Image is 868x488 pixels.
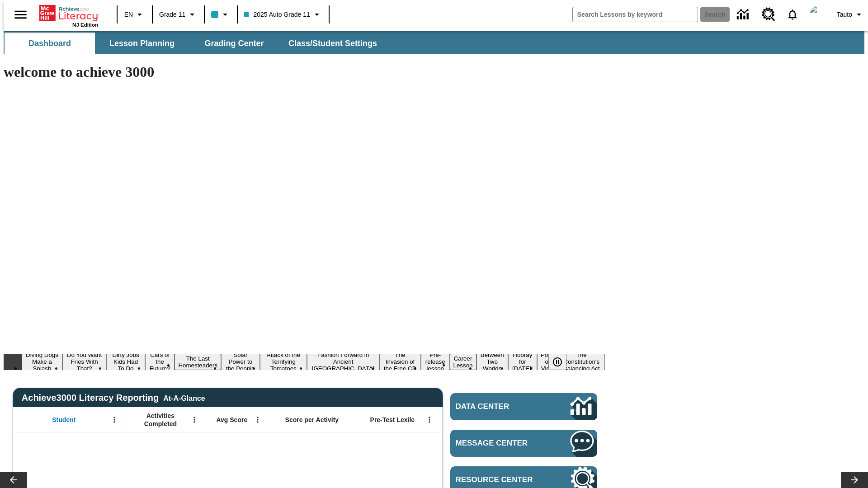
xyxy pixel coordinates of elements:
[120,6,149,23] button: Language: EN, Select a language
[106,350,145,373] button: Slide 3 Dirty Jobs Kids Had To Do
[241,6,325,23] button: Class: 2025 Auto Grade 11, Select your class
[508,350,537,373] button: Slide 13 Hooray for Constitution Day!
[450,393,597,420] a: Data Center
[548,354,576,370] div: Pause
[108,413,121,427] button: Open Menu
[145,350,175,373] button: Slide 4 Cars of the Future?
[204,38,264,49] span: Grading Center
[244,10,310,19] span: 2025 Auto Grade 11
[7,1,34,28] button: Open side menu
[216,416,247,424] span: Avg Score
[28,38,71,49] span: Dashboard
[175,354,221,370] button: Slide 5 The Last Homesteaders
[450,354,476,370] button: Slide 11 Career Lesson
[97,33,187,54] button: Lesson Planning
[804,3,833,26] button: Select a new avatar
[39,3,98,28] div: Home
[52,416,75,424] span: Student
[124,10,133,19] span: EN
[4,64,605,80] h1: welcome to achieve 3000
[810,5,828,23] img: Avatar
[841,472,868,488] button: Lesson carousel, Next
[208,6,234,23] button: Class color is light blue. Change class color
[189,33,279,54] button: Grading Center
[379,350,421,373] button: Slide 9 The Invasion of the Free CD
[450,430,597,457] a: Message Center
[756,2,781,27] a: Resource Center, Will open in new tab
[72,22,98,28] span: NJ Edition
[307,350,379,373] button: Slide 8 Fashion Forward in Ancient Rome
[456,402,540,411] span: Data Center
[131,412,190,428] span: Activities Completed
[251,413,264,427] button: Open Menu
[62,350,106,373] button: Slide 2 Do You Want Fries With That?
[260,350,307,373] button: Slide 7 Attack of the Terrifying Tomatoes
[159,10,185,19] span: Grade 11
[109,38,175,49] span: Lesson Planning
[22,350,62,373] button: Slide 1 Diving Dogs Make a Splash
[221,350,259,373] button: Slide 6 Solar Power to the People
[573,7,698,22] input: search field
[456,475,543,484] span: Resource Center
[5,33,95,54] button: Dashboard
[548,354,566,370] button: Pause
[456,439,543,448] span: Message Center
[370,416,415,424] span: Pre-Test Lexile
[837,10,852,19] span: Tauto
[39,4,98,22] a: Home
[281,33,384,54] button: Class/Student Settings
[537,350,558,373] button: Slide 14 Point of View
[22,393,205,403] span: Achieve3000 Literacy Reporting
[781,3,804,26] a: Notifications
[421,350,450,373] button: Slide 10 Pre-release lesson
[731,2,756,27] a: Data Center
[285,416,339,424] span: Score per Activity
[288,38,377,49] span: Class/Student Settings
[4,31,864,54] div: SubNavbar
[476,350,508,373] button: Slide 12 Between Two Worlds
[188,413,201,427] button: Open Menu
[833,6,868,23] button: Profile/Settings
[156,6,201,23] button: Grade: Grade 11, Select a grade
[4,33,385,54] div: SubNavbar
[163,393,205,403] div: At-A-Glance
[423,413,436,427] button: Open Menu
[558,350,605,373] button: Slide 15 The Constitution's Balancing Act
